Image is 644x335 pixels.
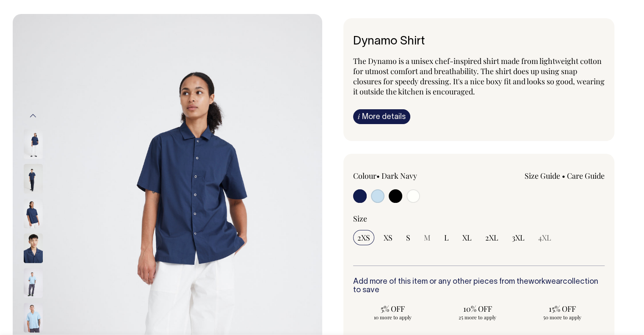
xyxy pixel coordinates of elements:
label: Dark Navy [381,171,417,181]
span: 2XL [485,233,498,243]
a: Size Guide [525,171,560,181]
span: The Dynamo is a unisex chef-inspired shirt made from lightweight cotton for utmost comfort and br... [353,56,605,97]
h6: Dynamo Shirt [353,35,605,48]
div: Size [353,213,605,224]
input: M [420,230,435,245]
span: XL [462,233,472,243]
input: XS [379,230,397,245]
input: S [402,230,415,245]
a: Care Guide [567,171,605,181]
span: L [444,233,449,243]
span: 25 more to apply [442,314,513,321]
span: • [562,171,565,181]
h6: Add more of this item or any other pieces from the collection to save [353,278,605,295]
input: 15% OFF 50 more to apply [522,301,602,323]
input: 2XL [481,230,503,245]
input: L [440,230,453,245]
button: Previous [27,106,39,125]
input: 2XS [353,230,374,245]
span: 3XL [512,233,525,243]
span: 10 more to apply [357,314,428,321]
span: 2XS [357,233,370,243]
span: XS [384,233,392,243]
img: dark-navy [24,233,43,263]
img: true-blue [24,303,43,332]
span: 4XL [538,233,551,243]
span: 50 more to apply [527,314,598,321]
input: 3XL [508,230,529,245]
img: dark-navy [24,199,43,228]
span: i [358,112,360,121]
span: • [376,171,380,181]
img: dark-navy [24,164,43,194]
input: 10% OFF 25 more to apply [438,301,517,323]
img: dark-navy [24,129,43,159]
input: 4XL [534,230,556,245]
a: workwear [528,278,563,285]
span: 15% OFF [527,304,598,314]
span: 5% OFF [357,304,428,314]
span: 10% OFF [442,304,513,314]
span: M [424,233,431,243]
input: XL [458,230,476,245]
span: S [406,233,410,243]
div: Colour [353,171,454,181]
a: iMore details [353,109,410,124]
img: true-blue [24,268,43,298]
input: 5% OFF 10 more to apply [353,301,433,323]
